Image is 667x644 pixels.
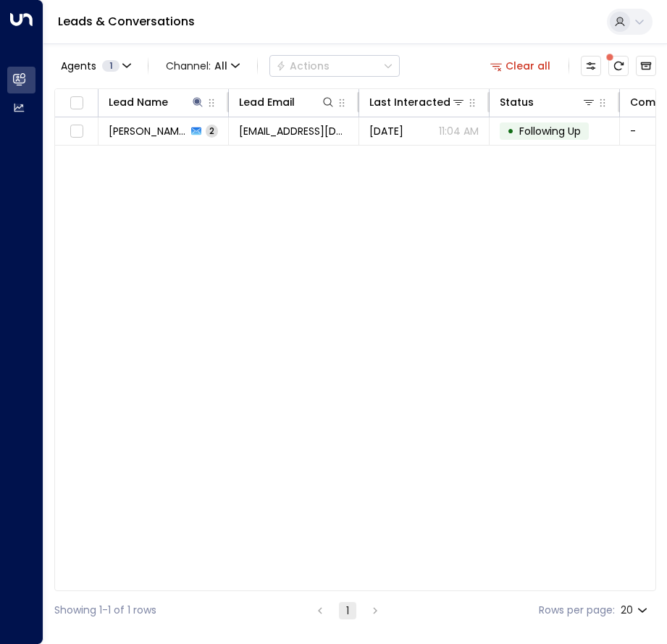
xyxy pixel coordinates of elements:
[109,124,187,138] span: Emily Walker
[102,60,119,72] span: 1
[500,93,596,111] div: Status
[214,60,227,72] span: All
[608,56,629,76] span: There are new threads available. Refresh the grid to view the latest updates.
[439,124,479,138] p: 11:04 AM
[239,124,348,138] span: youwillnever86@gmail.com
[276,59,330,72] div: Actions
[109,93,168,111] div: Lead Name
[239,93,295,111] div: Lead Email
[581,56,601,76] button: Customize
[67,122,85,141] span: Toggle select row
[539,603,615,618] label: Rows per page:
[67,94,85,112] span: Toggle select all
[519,124,581,138] span: Following Up
[160,56,246,76] button: Channel:All
[500,93,534,111] div: Status
[269,55,400,77] div: Button group with a nested menu
[621,600,650,621] div: 20
[61,61,96,71] span: Agents
[507,119,514,143] div: •
[269,55,400,77] button: Actions
[311,601,385,619] nav: pagination navigation
[239,93,335,111] div: Lead Email
[160,56,246,76] span: Channel:
[339,602,356,619] button: page 1
[206,125,218,137] span: 2
[58,13,195,30] a: Leads & Conversations
[484,56,557,76] button: Clear all
[369,93,466,111] div: Last Interacted
[636,56,656,76] button: Archived Leads
[369,93,450,111] div: Last Interacted
[54,603,156,618] div: Showing 1-1 of 1 rows
[109,93,205,111] div: Lead Name
[54,56,136,76] button: Agents1
[369,124,403,138] span: Sep 03, 2025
